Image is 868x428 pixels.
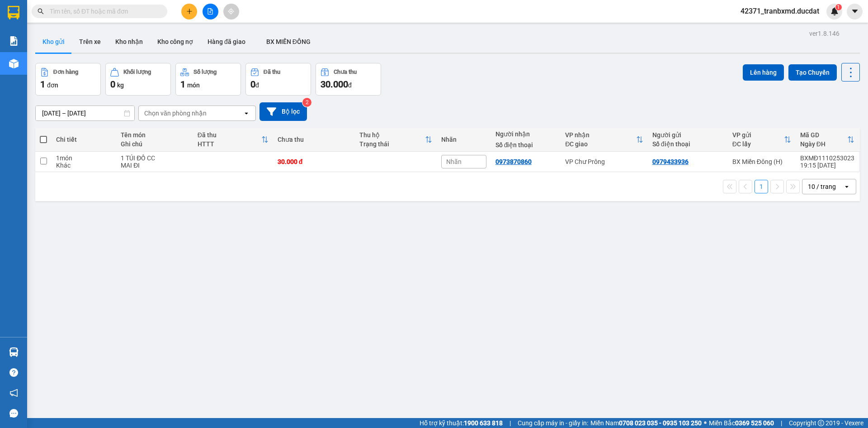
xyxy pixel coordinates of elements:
div: BXMĐ1110253023 [800,154,854,162]
span: đơn [47,82,58,89]
span: copyright [818,420,824,426]
span: Cung cấp máy in - giấy in: [518,418,588,428]
span: Miền Nam [590,418,702,428]
button: file-add [203,4,218,19]
img: warehouse-icon [9,59,19,68]
div: 0979433936 [652,158,689,165]
button: Kho công nợ [150,31,200,53]
button: aim [223,4,239,19]
span: 1 [40,79,45,90]
button: Chưa thu30.000đ [316,63,381,96]
img: warehouse-icon [9,347,19,357]
span: aim [228,8,234,14]
span: ⚪️ [704,421,707,425]
span: message [9,409,18,418]
div: Chưa thu [278,136,350,143]
button: Bộ lọc [259,102,307,121]
div: Khối lượng [123,69,151,75]
img: icon-new-feature [830,7,839,15]
span: món [187,82,200,89]
button: Lên hàng [743,64,784,81]
div: VP Chư Prông [565,158,643,165]
button: Số lượng1món [175,63,241,96]
div: VP gửi [732,131,784,139]
th: Toggle SortBy [561,128,647,152]
span: 1 [837,4,840,10]
span: Nhãn [446,158,462,165]
div: Người gửi [652,131,723,139]
div: Đơn hàng [53,69,78,75]
div: Ngày ĐH [800,140,847,148]
button: caret-down [847,4,863,19]
button: Khối lượng0kg [105,63,171,96]
div: Khác [56,162,112,169]
span: đ [348,82,352,89]
div: Nhãn [441,136,486,143]
div: Người nhận [495,130,557,138]
span: notification [9,389,18,397]
div: ĐC lấy [732,140,784,148]
button: Kho nhận [108,31,150,53]
div: Số điện thoại [495,141,557,149]
button: Hàng đã giao [200,31,253,53]
div: Chưa thu [334,69,357,75]
div: Ghi chú [121,140,188,148]
svg: open [243,110,250,117]
span: Hỗ trợ kỹ thuật: [420,418,503,428]
div: 0973870860 [495,158,532,165]
div: Tên món [121,131,188,139]
div: Mã GD [800,131,847,139]
div: MAI ĐI [121,162,188,169]
strong: 0708 023 035 - 0935 103 250 [619,419,702,427]
button: Đã thu0đ [245,63,311,96]
strong: 1900 633 818 [464,419,503,427]
input: Select a date range. [36,106,134,120]
div: 10 / trang [808,182,836,191]
svg: open [843,183,850,190]
div: Số lượng [193,69,217,75]
div: Trạng thái [359,140,425,148]
strong: 0369 525 060 [735,419,774,427]
div: Thu hộ [359,131,425,139]
th: Toggle SortBy [728,128,796,152]
span: caret-down [851,7,859,15]
div: ver 1.8.146 [809,29,840,38]
span: đ [255,82,259,89]
span: search [38,8,44,14]
span: 42371_tranbxmd.ducdat [733,5,826,17]
span: question-circle [9,368,18,377]
sup: 2 [302,98,311,107]
div: Đã thu [198,131,261,139]
span: 1 [180,79,185,90]
span: | [509,418,511,428]
span: kg [117,82,124,89]
span: 30.000 [321,79,348,90]
div: HTTT [198,140,261,148]
span: BX MIỀN ĐÔNG [266,38,311,45]
span: plus [186,8,193,14]
th: Toggle SortBy [355,128,437,152]
button: Đơn hàng1đơn [35,63,101,96]
img: solution-icon [9,36,19,46]
img: logo-vxr [8,6,19,19]
sup: 1 [835,4,842,10]
div: 1 món [56,154,112,162]
span: 0 [110,79,115,90]
span: Miền Bắc [709,418,774,428]
button: Kho gửi [35,31,72,53]
div: 30.000 đ [278,158,350,165]
span: 0 [250,79,255,90]
div: 19:15 [DATE] [800,162,854,169]
input: Tìm tên, số ĐT hoặc mã đơn [50,6,156,16]
th: Toggle SortBy [796,128,859,152]
th: Toggle SortBy [193,128,273,152]
div: Chi tiết [56,136,112,143]
div: ĐC giao [565,140,636,148]
div: 1 TÚI ĐỒ CC [121,154,188,162]
div: BX Miền Đông (H) [732,158,791,165]
div: Số điện thoại [652,140,723,148]
div: Đã thu [264,69,280,75]
button: plus [181,4,197,19]
span: file-add [207,8,213,14]
button: Tạo Chuyến [788,64,837,81]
